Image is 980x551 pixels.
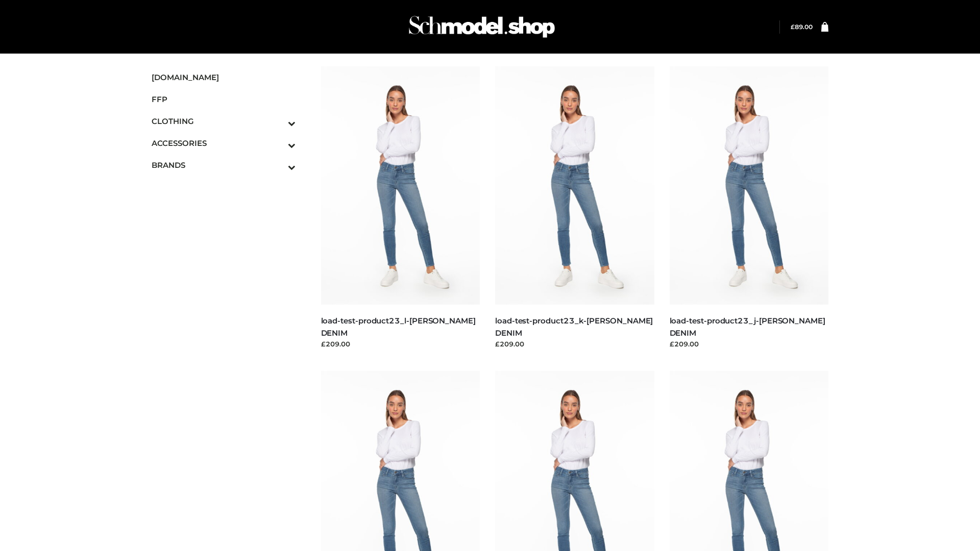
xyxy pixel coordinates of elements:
a: FFP [152,88,296,110]
button: Toggle Submenu [260,154,296,176]
bdi: 89.00 [791,23,813,31]
span: £ [791,23,795,31]
a: load-test-product23_j-[PERSON_NAME] DENIM [670,316,825,337]
a: load-test-product23_l-[PERSON_NAME] DENIM [321,316,476,337]
div: £209.00 [495,339,654,349]
a: [DOMAIN_NAME] [152,66,296,88]
span: BRANDS [152,159,296,171]
button: Toggle Submenu [260,132,296,154]
button: Toggle Submenu [260,110,296,132]
div: £209.00 [670,339,829,349]
span: FFP [152,93,296,105]
img: Schmodel Admin 964 [405,7,558,47]
span: ACCESSORIES [152,137,296,149]
a: BRANDSToggle Submenu [152,154,296,176]
span: CLOTHING [152,115,296,127]
div: £209.00 [321,339,480,349]
a: ACCESSORIESToggle Submenu [152,132,296,154]
a: load-test-product23_k-[PERSON_NAME] DENIM [495,316,653,337]
a: CLOTHINGToggle Submenu [152,110,296,132]
a: £89.00 [791,23,813,31]
span: [DOMAIN_NAME] [152,71,296,83]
